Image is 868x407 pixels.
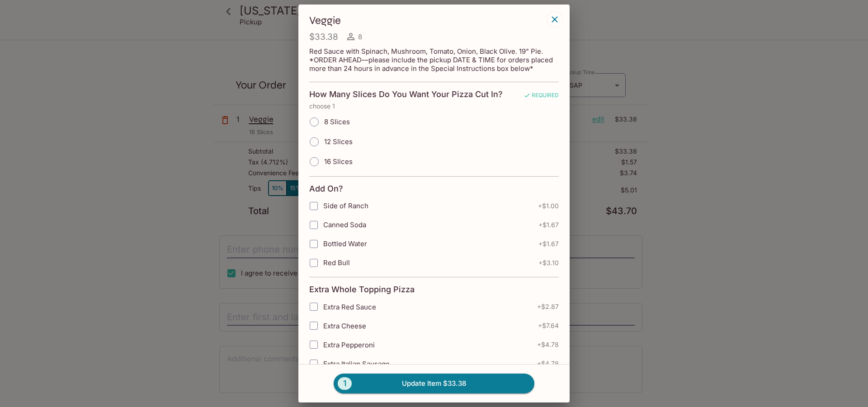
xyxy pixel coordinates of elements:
[358,33,362,41] span: 8
[323,201,368,210] span: Side of Ranch
[309,89,503,99] h4: How Many Slices Do You Want Your Pizza Cut In?
[334,374,534,393] button: 1Update Item $33.38
[324,117,350,126] span: 8 Slices
[524,92,559,102] span: REQUIRED
[323,303,376,311] span: Extra Red Sauce
[309,103,559,110] p: choose 1
[338,377,352,390] span: 1
[324,157,353,166] span: 16 Slices
[537,360,559,367] span: + $4.78
[309,14,544,28] h3: Veggie
[323,322,366,330] span: Extra Cheese
[538,322,559,329] span: + $7.64
[323,360,390,368] span: Extra Italian Sausage
[323,239,367,248] span: Bottled Water
[309,285,415,295] h4: Extra Whole Topping Pizza
[323,341,375,349] span: Extra Pepperoni
[537,303,559,310] span: + $2.87
[538,259,559,267] span: + $3.10
[538,221,559,229] span: + $1.67
[324,137,353,146] span: 12 Slices
[538,240,559,248] span: + $1.67
[538,202,559,210] span: + $1.00
[537,341,559,348] span: + $4.78
[309,184,343,194] h4: Add On?
[309,31,338,42] h4: $33.38
[323,258,350,267] span: Red Bull
[323,220,366,229] span: Canned Soda
[309,47,559,73] p: Red Sauce with Spinach, Mushroom, Tomato, Onion, Black Olive. 19" Pie. *ORDER AHEAD—please includ...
